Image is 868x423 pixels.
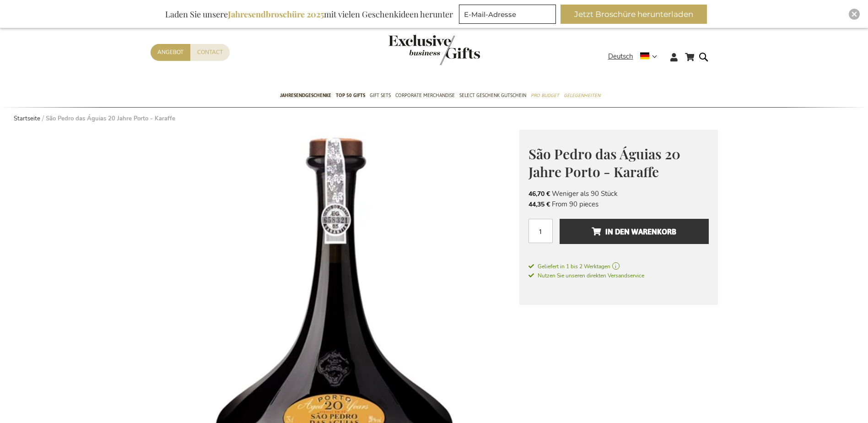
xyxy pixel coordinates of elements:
[151,44,190,61] a: Angebot
[852,11,857,17] img: Close
[592,224,676,239] span: In den Warenkorb
[46,114,175,123] strong: São Pedro das Águias 20 Jahre Porto - Karaffe
[528,199,709,209] li: From 90 pieces
[336,91,365,100] span: TOP 50 Gifts
[14,114,40,123] a: Startseite
[528,272,644,279] span: Nutzen Sie unseren direkten Versandservice
[561,5,707,24] button: Jetzt Broschüre herunterladen
[459,5,556,24] input: E-Mail-Adresse
[528,189,709,199] li: Weniger als 90 Stück
[528,219,553,243] input: Menge
[849,9,860,20] div: Close
[528,145,680,181] span: São Pedro das Águias 20 Jahre Porto - Karaffe
[228,9,324,20] b: Jahresendbroschüre 2025
[560,219,708,244] button: In den Warenkorb
[280,91,331,100] span: Jahresendgeschenke
[608,51,663,62] div: Deutsch
[388,35,480,65] img: Exclusive Business gifts logo
[370,91,391,100] span: Gift Sets
[161,5,457,24] div: Laden Sie unsere mit vielen Geschenkideen herunter
[528,262,709,271] a: Geliefert in 1 bis 2 Werktagen
[190,44,230,61] a: Contact
[459,5,559,27] form: marketing offers and promotions
[528,200,550,209] span: 44,35 €
[388,35,434,65] a: store logo
[528,271,644,280] a: Nutzen Sie unseren direkten Versandservice
[608,51,633,62] span: Deutsch
[459,91,526,100] span: Select Geschenk Gutschein
[528,190,550,198] span: 46,70 €
[564,91,600,100] span: Gelegenheiten
[531,91,559,100] span: Pro Budget
[395,91,455,100] span: Corporate Merchandise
